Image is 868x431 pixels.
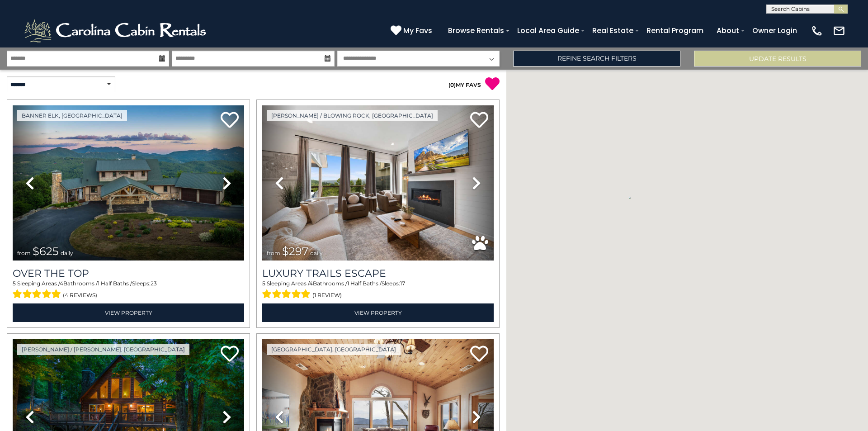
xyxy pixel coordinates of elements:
[13,303,244,322] a: View Property
[470,345,488,364] a: Add to favorites
[833,24,845,37] img: mail-regular-white.png
[23,17,210,44] img: White-1-2.png
[748,23,802,38] a: Owner Login
[221,111,239,130] a: Add to favorites
[221,345,239,364] a: Add to favorites
[312,289,342,301] span: (1 review)
[60,280,63,287] span: 4
[151,280,157,287] span: 23
[448,81,456,88] span: ( )
[98,280,132,287] span: 1 Half Baths /
[712,23,744,38] a: About
[61,250,73,256] span: daily
[588,23,638,38] a: Real Estate
[267,344,401,355] a: [GEOGRAPHIC_DATA], [GEOGRAPHIC_DATA]
[262,105,494,260] img: thumbnail_168695581.jpeg
[17,250,31,256] span: from
[470,111,488,130] a: Add to favorites
[13,279,244,301] div: Sleeping Areas / Bathrooms / Sleeps:
[403,25,432,36] span: My Favs
[694,51,861,66] button: Update Results
[13,267,244,279] a: Over The Top
[13,280,16,287] span: 5
[811,24,823,37] img: phone-regular-white.png
[63,289,97,301] span: (4 reviews)
[267,110,438,121] a: [PERSON_NAME] / Blowing Rock, [GEOGRAPHIC_DATA]
[443,23,509,38] a: Browse Rentals
[450,81,454,88] span: 0
[262,303,494,322] a: View Property
[448,81,481,88] a: (0)MY FAVS
[642,23,708,38] a: Rental Program
[282,245,308,258] span: $297
[513,23,584,38] a: Local Area Guide
[262,267,494,279] a: Luxury Trails Escape
[310,250,323,256] span: daily
[267,250,280,256] span: from
[513,51,680,66] a: Refine Search Filters
[391,25,434,37] a: My Favs
[400,280,405,287] span: 17
[13,105,244,260] img: thumbnail_167153549.jpeg
[17,344,189,355] a: [PERSON_NAME] / [PERSON_NAME], [GEOGRAPHIC_DATA]
[262,280,265,287] span: 5
[309,280,313,287] span: 4
[33,245,59,258] span: $625
[17,110,127,121] a: Banner Elk, [GEOGRAPHIC_DATA]
[347,280,382,287] span: 1 Half Baths /
[262,279,494,301] div: Sleeping Areas / Bathrooms / Sleeps:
